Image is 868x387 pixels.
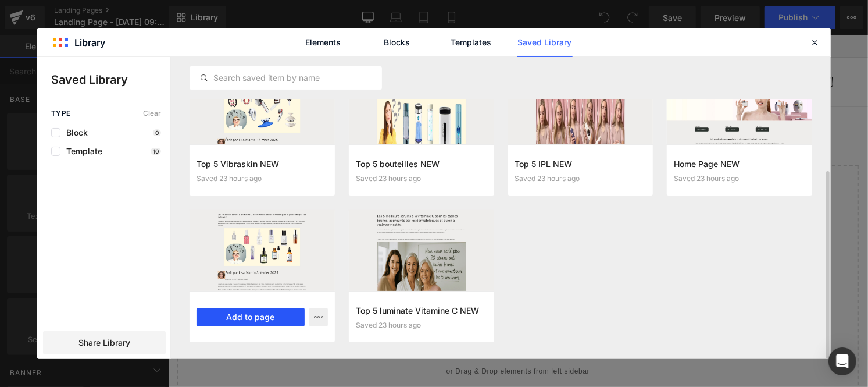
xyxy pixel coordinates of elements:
span: Block [60,128,88,137]
span: Type [51,109,71,118]
a: Catalog [152,35,200,59]
div: Saved 23 hours ago [356,321,487,329]
p: or Drag & Drop elements from left sidebar [28,332,672,340]
p: Saved Library [51,71,170,88]
span: Share Library [78,337,130,349]
a: Blocks [370,28,425,57]
h3: Top 5 bouteilles NEW [356,158,487,170]
input: Search saved item by name [190,71,381,85]
span: AUJOURD'HUI -30% SUR LES 100 PREMIÈRES COMMANDES [223,6,477,15]
button: Add to page [197,308,305,326]
span: Template [60,147,102,156]
h3: Home Page NEW [674,158,805,170]
h3: Top 5 luminate Vitamine C NEW [356,304,487,317]
div: Saved 23 hours ago [197,175,328,183]
a: Templates [444,28,499,57]
div: Saved 23 hours ago [515,175,646,183]
span: Home [118,42,144,52]
a: Saved Library [517,28,573,57]
span: Contact [207,42,242,52]
a: Explore Template [298,300,402,323]
a: GOOGLE [26,36,100,59]
a: Home [111,35,151,59]
span: Clear [143,109,161,118]
p: 10 [151,148,161,155]
p: Start building your page [28,158,672,172]
div: Saved 23 hours ago [674,175,805,183]
span: Catalog [159,42,193,52]
summary: Recherche [621,34,646,60]
p: 0 [153,129,161,136]
h3: Top 5 Vibraskin NEW [197,158,328,170]
div: Open Intercom Messenger [828,347,856,375]
h3: Top 5 IPL NEW [515,158,646,170]
a: Contact [200,35,249,59]
span: GOOGLE [30,38,95,55]
a: Elements [296,28,351,57]
div: Saved 23 hours ago [356,175,487,183]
